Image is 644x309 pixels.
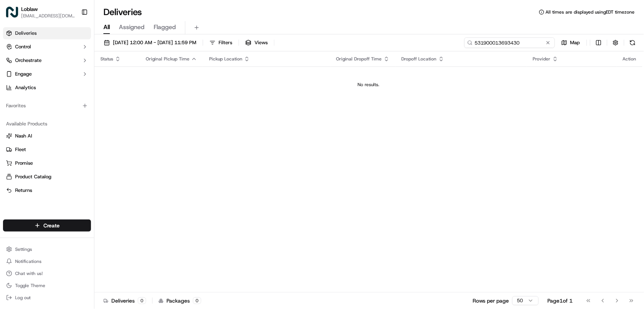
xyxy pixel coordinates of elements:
[3,3,78,21] button: LoblawLoblaw[EMAIL_ADDRESS][DOMAIN_NAME]
[154,23,176,32] span: Flagged
[3,256,91,267] button: Notifications
[6,160,88,167] a: Promise
[546,9,635,15] span: All times are displayed using EDT timezone
[219,39,232,46] span: Filters
[8,111,20,123] img: Klarizel Pensader
[3,27,91,39] a: Deliveries
[21,13,75,19] button: [EMAIL_ADDRESS][DOMAIN_NAME]
[402,56,437,62] span: Dropoff Location
[570,39,580,46] span: Map
[15,160,33,167] span: Promise
[15,43,31,50] span: Control
[49,33,134,87] div: Hi, Can you please block the driver for this order who picked up the order 531900013580030 as the...
[15,258,42,264] span: Notifications
[146,56,190,62] span: Original Pickup Time
[558,37,584,48] button: Map
[100,56,113,62] span: Status
[254,39,268,46] span: Views
[131,233,140,242] button: Send
[15,71,32,77] span: Engage
[623,56,636,62] div: Action
[43,222,60,229] span: Create
[209,56,242,62] span: Pickup Location
[15,187,32,194] span: Returns
[15,84,36,91] span: Analytics
[3,82,91,94] a: Analytics
[116,93,137,99] span: 12:54 PM
[69,165,90,171] span: 12:58 PM
[548,297,573,304] div: Page 1 of 1
[3,68,91,80] button: Engage
[103,23,110,32] span: All
[28,131,127,158] p: Thank you for waiting. I have submitted the incident report for the driver to be blocked.
[21,5,38,13] button: Loblaw
[15,57,42,64] span: Orchestrate
[3,41,91,53] button: Control
[3,184,91,196] button: Returns
[8,6,17,15] button: back
[15,156,21,162] img: 1736555255976-a54dd68f-1ca7-489b-9aae-adbdc363a1c4
[15,173,51,180] span: Product Catalog
[6,146,88,153] a: Fleet
[15,118,21,124] img: 1736555255976-a54dd68f-1ca7-489b-9aae-adbdc363a1c4
[15,246,32,252] span: Settings
[3,292,91,303] button: Log out
[193,297,201,304] div: 0
[3,100,91,112] div: Favorites
[3,268,91,279] button: Chat with us!
[65,165,67,171] span: •
[533,56,551,62] span: Provider
[3,244,91,255] button: Settings
[6,6,18,18] img: Loblaw
[336,56,382,62] span: Original Dropoff Time
[15,30,37,37] span: Deliveries
[15,295,31,301] span: Log out
[3,54,91,66] button: Orchestrate
[464,37,555,48] input: Type to search
[242,37,271,48] button: Views
[627,37,638,48] button: Refresh
[3,171,91,183] button: Product Catalog
[103,6,142,18] h1: Deliveries
[159,297,201,304] div: Packages
[206,37,236,48] button: Filters
[3,157,91,169] button: Promise
[97,82,639,88] div: No results.
[113,39,196,46] span: [DATE] 12:00 AM - [DATE] 11:59 PM
[138,297,146,304] div: 0
[20,6,29,15] img: Go home
[15,270,43,277] span: Chat with us!
[15,146,26,153] span: Fleet
[6,133,88,139] a: Nash AI
[6,187,88,194] a: Returns
[3,280,91,291] button: Toggle Theme
[15,283,45,289] span: Toggle Theme
[24,165,63,171] span: Klarizel Pensader
[3,219,91,232] button: Create
[473,297,509,304] p: Rows per page
[15,133,32,139] span: Nash AI
[3,118,91,130] div: Available Products
[8,148,20,161] img: Klarizel Pensader
[28,111,97,121] p: Hi there! Checking on this.
[3,130,91,142] button: Nash AI
[103,297,146,304] div: Deliveries
[119,23,145,32] span: Assigned
[100,37,200,48] button: [DATE] 12:00 AM - [DATE] 11:59 PM
[6,173,88,180] a: Product Catalog
[3,144,91,156] button: Fleet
